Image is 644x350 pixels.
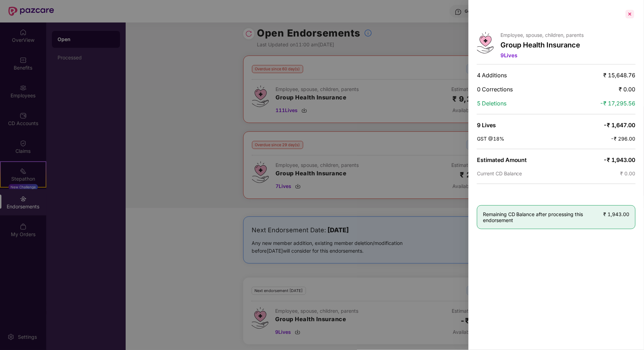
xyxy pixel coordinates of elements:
span: -₹ 1,943.00 [604,156,636,163]
span: GST @18% [477,136,504,142]
span: 5 Deletions [477,100,506,107]
span: 4 Additions [477,72,507,79]
span: ₹ 0.00 [619,86,636,93]
span: Estimated Amount [477,156,527,163]
span: 0 Corrections [477,86,513,93]
span: 9 Lives [477,122,496,129]
span: -₹ 17,295.56 [600,100,636,107]
p: Employee, spouse, children, parents [501,32,584,38]
span: Remaining CD Balance after processing this endorsement [483,211,604,223]
span: -₹ 1,647.00 [604,122,636,129]
span: ₹ 0.00 [620,170,636,176]
span: 9 Lives [501,52,518,59]
span: ₹ 1,943.00 [604,211,630,217]
p: Group Health Insurance [501,41,584,49]
span: -₹ 296.00 [611,136,636,142]
img: svg+xml;base64,PHN2ZyB4bWxucz0iaHR0cDovL3d3dy53My5vcmcvMjAwMC9zdmciIHdpZHRoPSI0Ny43MTQiIGhlaWdodD... [477,32,494,53]
span: ₹ 15,648.76 [604,72,636,79]
span: Current CD Balance [477,170,522,176]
